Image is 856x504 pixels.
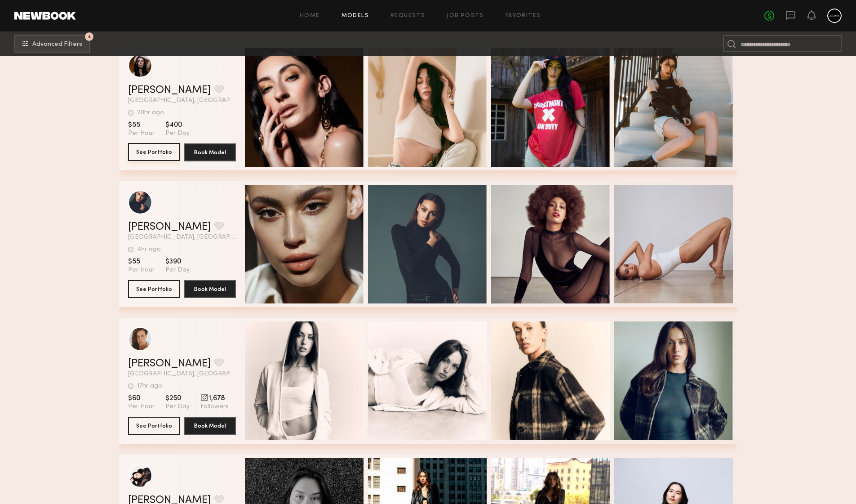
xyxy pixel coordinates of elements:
button: Book Model [184,280,236,298]
div: 4hr ago [137,246,161,253]
a: Requests [390,13,425,19]
span: Followers [200,403,229,411]
span: $400 [165,120,190,129]
span: Per Day [165,129,190,138]
a: Favorites [506,13,541,19]
div: 17hr ago [137,383,162,389]
button: See Portfolio [128,417,180,435]
a: [PERSON_NAME] [128,85,211,96]
span: $390 [165,257,190,266]
span: $250 [165,394,190,403]
button: 4Advanced Filters [14,35,90,53]
span: [GEOGRAPHIC_DATA], [GEOGRAPHIC_DATA] [128,371,236,377]
span: Per Hour [128,266,155,274]
span: $55 [128,120,155,129]
a: [PERSON_NAME] [128,358,211,369]
span: Per Day [165,266,190,274]
span: [GEOGRAPHIC_DATA], [GEOGRAPHIC_DATA] [128,234,236,241]
span: Per Hour [128,129,155,138]
a: Job Posts [447,13,484,19]
span: Per Day [165,403,190,411]
button: See Portfolio [128,143,180,161]
span: [GEOGRAPHIC_DATA], [GEOGRAPHIC_DATA] [128,98,236,104]
span: 1,678 [200,394,229,403]
span: 4 [88,35,91,39]
button: See Portfolio [128,280,180,298]
a: Models [342,13,369,19]
button: Book Model [184,143,236,161]
span: $55 [128,257,155,266]
span: $60 [128,394,155,403]
a: [PERSON_NAME] [128,222,211,232]
a: Home [300,13,320,19]
span: Advanced Filters [32,41,82,48]
button: Book Model [184,417,236,435]
div: 20hr ago [137,110,164,116]
span: Per Hour [128,403,155,411]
